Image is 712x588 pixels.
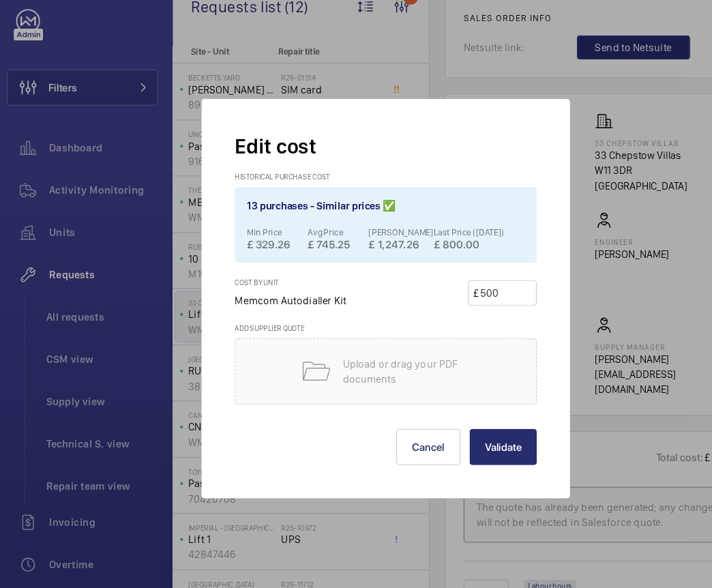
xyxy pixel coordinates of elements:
[340,240,399,251] p: £ 1,247.26
[435,282,440,296] div: £
[220,317,492,330] h3: Add supplier quote
[231,205,367,226] h3: 13 purchases - Similar prices ✅
[399,229,481,240] p: Last Price ([DATE])
[286,240,341,251] p: £ 745.25
[399,240,481,251] p: £ 800.00
[286,229,341,240] p: Avg Price
[366,412,424,445] button: Cancel
[220,276,334,289] h3: Cost by unit
[340,229,399,240] p: [PERSON_NAME]
[231,240,286,251] p: £ 329.26
[220,289,321,303] span: Memcom Autodialler Kit
[220,144,492,169] h2: Edit cost
[432,412,492,445] button: Validate
[317,347,433,374] p: Upload or drag your PDF documents
[220,180,492,194] h3: Historical Purchase Cost
[440,278,488,300] input: --
[231,229,286,240] p: Min Price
